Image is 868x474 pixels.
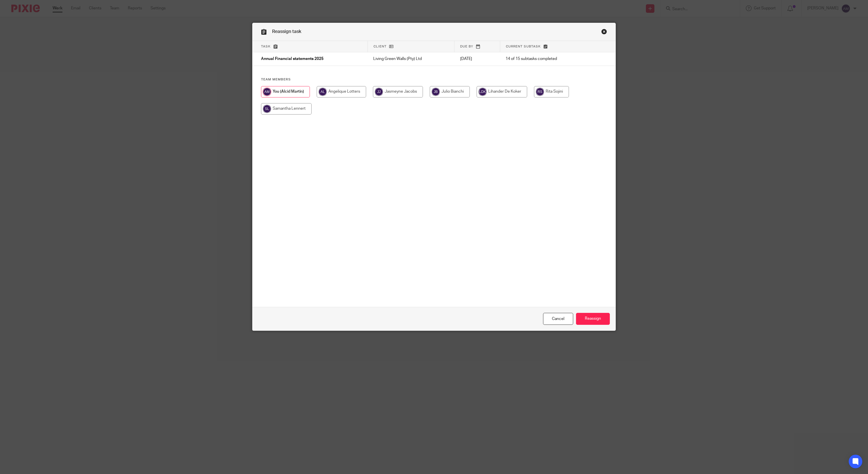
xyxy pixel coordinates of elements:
input: Reassign [576,313,610,325]
span: Reassign task [272,29,301,34]
p: [DATE] [460,56,494,62]
a: Close this dialog window [543,313,573,325]
h4: Team members [261,77,607,82]
span: Client [374,45,387,48]
p: Living Green Walls (Pty) Ltd [373,56,448,62]
span: Annual Financial statements 2025 [261,57,324,61]
a: Close this dialog window [601,29,607,36]
td: 14 of 15 subtasks completed [500,52,591,66]
span: Task [261,45,271,48]
span: Due by [460,45,473,48]
span: Current subtask [506,45,541,48]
